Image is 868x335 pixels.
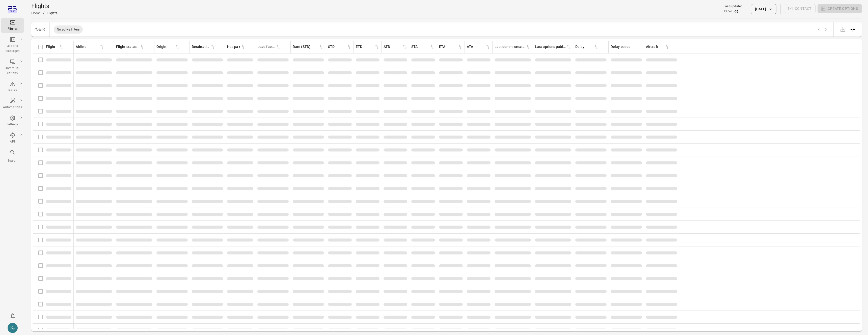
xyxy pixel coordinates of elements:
div: Sort by ATD in ascending order [384,44,407,50]
div: Automations [3,105,22,110]
div: Delay codes [611,44,642,50]
div: Last updated [723,4,743,9]
div: Sort by destination in ascending order [192,44,215,50]
nav: Breadcrumbs [31,10,58,16]
div: Total 0 [35,28,45,31]
div: Sort by origin in ascending order [156,44,180,50]
div: Sort by STD in ascending order [328,44,351,50]
button: Search [1,148,24,165]
span: Filter by destination [215,43,223,51]
nav: pagination navigation [815,26,829,33]
a: Communi-cations [1,57,24,77]
h1: Flights [31,2,58,10]
a: Flights [1,18,24,33]
div: Sort by load factor in ascending order [257,44,281,50]
div: K- [8,323,18,333]
div: Sort by aircraft in ascending order [646,44,669,50]
a: Options packages [1,35,24,55]
div: Flights [3,26,22,32]
span: Filter by load factor [281,43,288,51]
a: Home [31,11,41,15]
div: Communi-cations [3,66,22,76]
div: Sort by has pax in ascending order [227,44,246,50]
span: Please make a selection to export [838,27,848,32]
div: Sort by STA in ascending order [411,44,435,50]
span: Filter by delay [599,43,606,51]
button: Kristinn - avilabs [6,321,20,335]
div: Sort by flight in ascending order [46,44,64,50]
button: Notifications [8,311,18,321]
div: 12:54 [723,9,732,14]
span: Filter by flight status [145,43,152,51]
div: Sort by ATA in ascending order [467,44,490,50]
div: API [3,139,22,144]
div: Search [3,158,22,163]
span: Filter by has pax [246,43,253,51]
span: Filter by origin [180,43,187,51]
div: Sort by ETD in ascending order [356,44,379,50]
span: No active filters [54,27,83,32]
span: Filter by flight [64,43,71,51]
div: Sort by date (STD) in ascending order [293,44,324,50]
div: Sort by flight status in ascending order [116,44,145,50]
div: Settings [3,122,22,127]
div: Sort by last communication created in ascending order [495,44,531,50]
a: Settings [1,114,24,129]
span: Please make a selection to create an option package [818,4,862,14]
a: Issues [1,79,24,95]
li: / [43,10,45,16]
div: Issues [3,88,22,93]
span: Filter by airline [104,43,112,51]
button: [DATE] [751,4,776,14]
span: Filter by aircraft [669,43,677,51]
span: Please make a selection to create communications [785,4,816,14]
div: Sort by airline in ascending order [76,44,104,50]
button: Open table configuration [848,24,858,35]
a: API [1,131,24,146]
a: Automations [1,96,24,111]
button: Refresh data [734,9,739,14]
div: Sort by ETA in ascending order [439,44,463,50]
div: Sort by delay in ascending order [575,44,599,50]
div: Flights [47,11,58,16]
div: Sort by last options package published in ascending order [535,44,571,50]
div: Options packages [3,44,22,54]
